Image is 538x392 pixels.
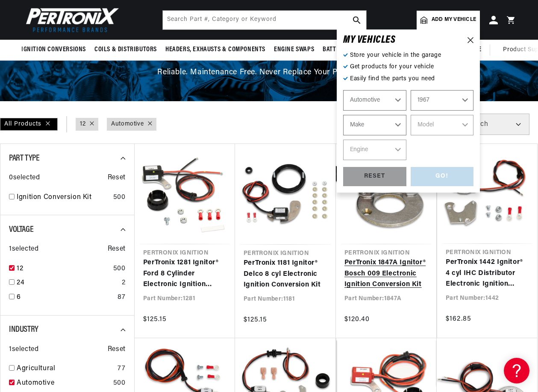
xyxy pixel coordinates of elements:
[17,292,114,303] a: 6
[318,40,381,60] summary: Battery Products
[118,363,125,374] div: 77
[21,5,120,35] img: Pertronix
[17,278,118,289] a: 24
[111,120,144,129] a: Automotive
[417,11,480,29] a: Add my vehicle
[432,16,476,24] span: Add my vehicle
[244,258,327,291] a: PerTronix 1181 Ignitor® Delco 8 cyl Electronic Ignition Conversion Kit
[108,244,126,255] span: Reset
[9,244,38,255] span: 1 selected
[90,40,161,60] summary: Coils & Distributors
[343,90,406,111] select: Ride Type
[165,45,265,54] span: Headers, Exhausts & Components
[113,263,126,275] div: 500
[143,257,226,290] a: PerTronix 1281 Ignitor® Ford 8 Cylinder Electronic Ignition Conversion Kit
[161,40,270,60] summary: Headers, Exhausts & Components
[270,40,318,60] summary: Engine Swaps
[347,11,366,29] button: search button
[17,192,110,203] a: Ignition Conversion Kit
[17,378,110,389] a: Automotive
[343,167,406,186] div: RESET
[108,344,126,355] span: Reset
[344,257,428,290] a: PerTronix 1847A Ignitor® Bosch 009 Electronic Ignition Conversion Kit
[343,51,473,60] p: Store your vehicle in the garage
[118,292,125,303] div: 87
[80,120,85,129] a: 12
[9,344,38,355] span: 1 selected
[17,363,114,374] a: Agricultural
[343,140,406,160] select: Engine
[113,192,126,203] div: 500
[446,257,529,290] a: PerTronix 1442 Ignitor® 4 cyl IHC Distributor Electronic Ignition Conversion Kit
[122,278,126,289] div: 2
[9,173,40,184] span: 0 selected
[343,115,406,135] select: Make
[17,263,110,275] a: 12
[157,69,380,76] span: Reliable. Maintenance Free. Never Replace Your Points Again.
[323,45,376,54] span: Battery Products
[21,40,90,60] summary: Ignition Conversions
[411,115,474,135] select: Model
[274,45,314,54] span: Engine Swaps
[343,74,473,84] p: Easily find the parts you need
[9,325,38,334] span: Industry
[343,36,396,44] h6: MY VEHICLE S
[9,154,39,163] span: Part Type
[113,378,126,389] div: 500
[343,62,473,72] p: Get products for your vehicle
[163,11,366,29] input: Search Part #, Category or Keyword
[21,45,86,54] span: Ignition Conversions
[108,173,126,184] span: Reset
[411,90,474,111] select: Year
[94,45,157,54] span: Coils & Distributors
[9,225,33,234] span: Voltage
